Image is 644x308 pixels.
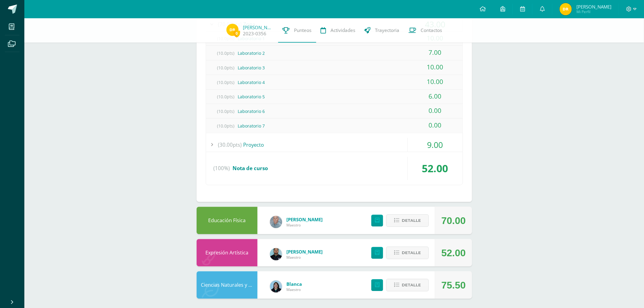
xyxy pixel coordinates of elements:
[287,222,323,228] span: Maestro
[441,239,466,267] div: 52.00
[287,249,323,255] a: [PERSON_NAME]
[294,27,312,33] span: Punteos
[197,271,257,299] div: Ciencias Naturales y Lab
[270,280,282,292] img: 6df1b4a1ab8e0111982930b53d21c0fa.png
[441,207,466,234] div: 70.00
[408,118,463,132] div: 0.00
[316,18,360,43] a: Actividades
[214,104,238,118] span: (10.0pts)
[402,215,421,226] span: Detalle
[214,46,238,60] span: (10.0pts)
[408,75,463,89] div: 10.00
[206,90,463,103] div: Laboratorio 5
[408,104,463,117] div: 0.00
[421,27,442,33] span: Contactos
[243,30,267,37] a: 2023-0356
[226,24,239,36] img: ffc3e0d43af858570293a07d54ed4dbe.png
[233,165,268,172] span: Nota de curso
[270,248,282,260] img: 9f25a704c7e525b5c9fe1d8c113699e7.png
[214,90,238,103] span: (10.0pts)
[214,75,238,89] span: (10.0pts)
[386,279,429,291] button: Detalle
[206,138,463,152] div: Proyecto
[206,104,463,118] div: Laboratorio 6
[233,30,240,37] span: 0
[214,119,238,133] span: (10.0pts)
[206,61,463,75] div: Laboratorio 3
[206,75,463,89] div: Laboratorio 4
[360,18,404,43] a: Trayectoria
[576,4,611,10] span: [PERSON_NAME]
[287,287,302,292] span: Maestro
[270,216,282,228] img: 4256d6e89954888fb00e40decb141709.png
[402,247,421,258] span: Detalle
[197,207,257,234] div: Educación Física
[218,138,242,152] span: (30.00pts)
[560,3,572,15] img: ffc3e0d43af858570293a07d54ed4dbe.png
[386,247,429,259] button: Detalle
[206,46,463,60] div: Laboratorio 2
[214,61,238,75] span: (10.0pts)
[375,27,400,33] span: Trayectoria
[287,216,323,222] a: [PERSON_NAME]
[386,214,429,227] button: Detalle
[408,60,463,74] div: 10.00
[408,46,463,59] div: 7.00
[287,255,323,260] span: Maestro
[408,89,463,103] div: 6.00
[278,18,316,43] a: Punteos
[576,9,611,14] span: Mi Perfil
[408,138,463,152] div: 9.00
[404,18,447,43] a: Contactos
[206,119,463,133] div: Laboratorio 7
[243,24,274,30] a: [PERSON_NAME]
[197,239,257,266] div: Expresión Artística
[441,271,466,299] div: 75.50
[408,157,463,180] div: 52.00
[214,157,230,180] span: (100%)
[287,281,302,287] a: Blanca
[402,279,421,291] span: Detalle
[331,27,355,33] span: Actividades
